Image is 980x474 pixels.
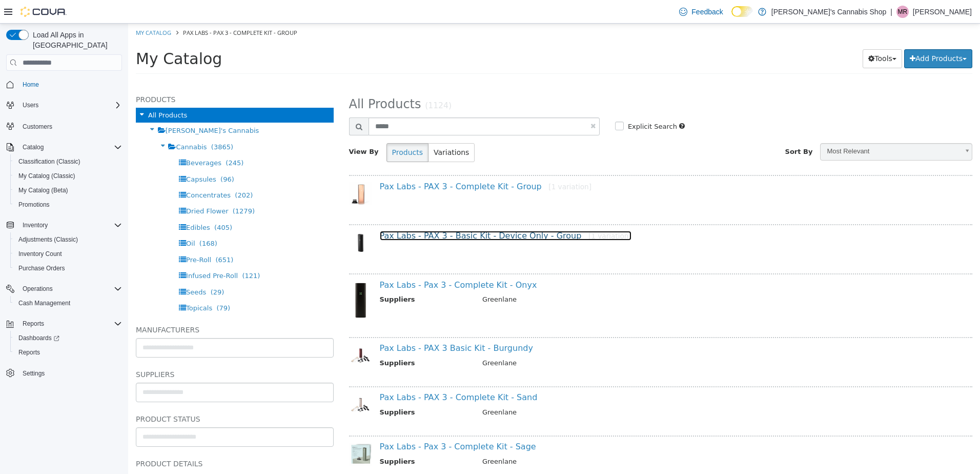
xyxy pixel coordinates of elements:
a: Purchase Orders [14,262,69,274]
label: Explicit Search [497,98,549,108]
span: Dried Flower [58,184,100,191]
span: (405) [86,200,104,208]
span: Settings [18,367,122,380]
span: (1279) [105,184,127,191]
button: Catalog [2,140,126,154]
span: Purchase Orders [18,264,65,272]
span: Classification (Classic) [18,157,80,166]
button: Settings [2,366,126,381]
a: Dashboards [14,332,64,344]
small: (1124) [297,77,323,87]
span: Capsules [58,152,88,160]
button: Adjustments (Classic) [10,232,126,247]
span: Dashboards [14,332,122,344]
span: (651) [87,232,105,240]
span: Pax Labs - PAX 3 - Complete Kit - Group [55,5,169,13]
button: Reports [2,317,126,331]
td: Greenlane [346,334,822,347]
span: Dashboards [18,334,59,342]
span: Oil [58,216,67,224]
span: Adjustments (Classic) [14,233,122,246]
span: Beverages [58,135,93,143]
span: All Products [221,73,293,88]
h5: Products [8,70,206,82]
span: Adjustments (Classic) [18,235,78,244]
span: My Catalog (Classic) [18,172,75,180]
a: Pax Labs - Pax 3 - Complete Kit - Sage [252,418,408,428]
span: (29) [83,265,96,272]
a: Feedback [675,2,727,22]
span: (121) [114,248,132,256]
span: (79) [88,281,102,288]
span: Inventory Count [18,250,62,258]
img: 150 [221,370,244,393]
span: My Catalog (Beta) [18,186,68,194]
img: 150 [221,321,244,344]
span: Customers [18,120,122,132]
h5: Suppliers [8,345,206,357]
h5: Product Status [8,389,206,402]
span: Purchase Orders [14,262,122,274]
a: Classification (Classic) [14,155,85,168]
button: Operations [18,283,57,295]
th: Suppliers [252,271,346,284]
button: Reports [18,318,48,330]
input: Dark Mode [731,6,753,17]
a: Cash Management [14,297,74,309]
span: Promotions [14,199,122,211]
span: Reports [14,346,122,359]
button: My Catalog (Beta) [10,183,126,197]
span: Most Relevant [692,120,830,136]
a: Home [18,78,43,91]
span: Customers [23,123,52,131]
span: Users [23,101,38,109]
a: My Catalog [8,5,43,13]
span: Edibles [58,200,82,208]
span: Sort By [657,124,685,132]
button: My Catalog (Classic) [10,169,126,183]
span: Catalog [18,141,122,153]
span: Infused Pre-Roll [58,248,110,256]
a: Pax Labs - Pax 3 - Complete Kit - Onyx [252,256,409,266]
div: Marc Riendeau [896,6,909,18]
span: (3865) [83,120,105,127]
img: 150 [221,208,244,231]
button: Catalog [18,141,48,153]
img: 150 [221,159,244,182]
span: Promotions [18,201,50,209]
button: Reports [10,345,126,360]
span: Home [23,81,39,89]
button: Operations [2,282,126,296]
button: Inventory [2,218,126,232]
a: Reports [14,346,44,359]
span: Reports [18,318,122,330]
span: Home [18,78,122,91]
small: [1 variation] [420,159,463,167]
button: Add Products [776,26,844,45]
button: Products [258,120,300,139]
a: Pax Labs - PAX 3 - Complete Kit - Group[1 variation] [252,158,464,168]
span: Concentrates [58,168,103,175]
span: Operations [18,283,122,295]
button: Promotions [10,197,126,212]
span: Load All Apps in [GEOGRAPHIC_DATA] [29,30,122,50]
span: Reports [23,320,44,328]
span: Classification (Classic) [14,155,122,168]
h5: Manufacturers [8,300,206,312]
a: Dashboards [10,331,126,345]
h5: Product Details [8,434,206,446]
span: Inventory [23,221,48,229]
span: My Catalog (Classic) [14,170,122,182]
td: Greenlane [346,433,822,446]
button: Users [2,98,126,112]
a: Adjustments (Classic) [14,233,82,246]
span: (202) [107,168,125,175]
span: Operations [23,285,53,293]
span: Catalog [23,143,44,151]
span: Inventory [18,219,122,231]
span: Cash Management [14,297,122,309]
small: [1 variation] [460,208,503,216]
a: Promotions [14,199,54,211]
a: Pax Labs - PAX 3 - Basic Kit - Device Only - Group[1 variation] [252,207,503,217]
